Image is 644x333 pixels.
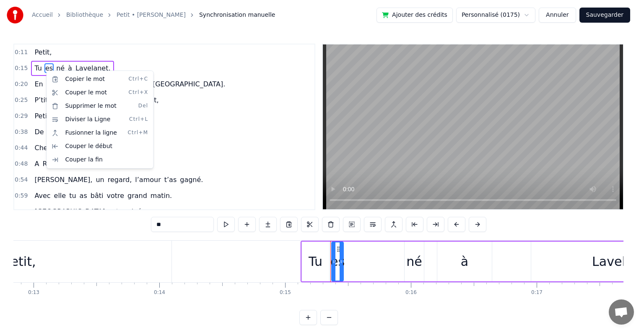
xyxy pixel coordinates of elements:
div: Copier le mot [48,73,151,86]
div: Fusionner la ligne [48,126,151,140]
div: Diviser la Ligne [48,113,151,126]
span: Ctrl+X [129,89,148,96]
span: Ctrl+L [129,116,148,123]
div: Couper la fin [48,153,151,166]
div: Couper le début [48,140,151,153]
div: Couper le mot [48,86,151,99]
span: Ctrl+C [128,76,148,83]
div: Supprimer le mot [48,99,151,113]
span: Del [138,103,148,109]
span: Ctrl+M [127,130,148,136]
